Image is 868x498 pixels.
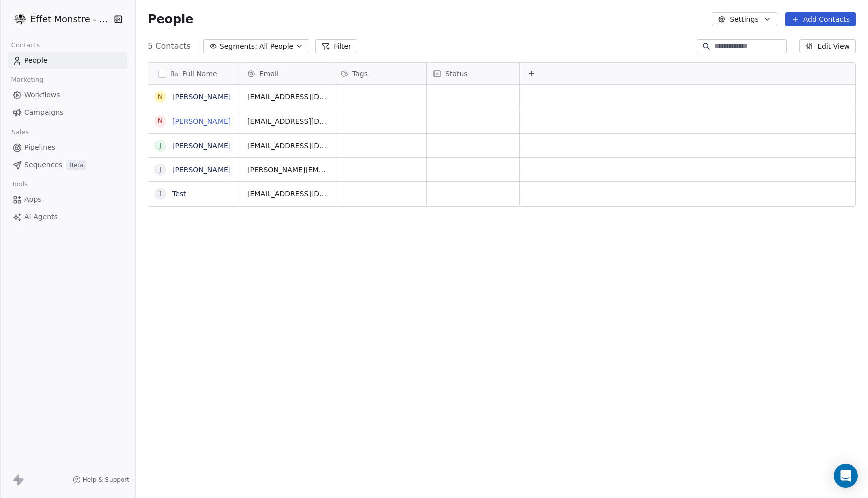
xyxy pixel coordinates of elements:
[7,72,48,87] span: Marketing
[8,209,127,225] a: AI Agents
[73,476,129,484] a: Help & Support
[712,12,777,26] button: Settings
[799,39,856,53] button: Edit View
[24,142,55,153] span: Pipelines
[241,63,334,84] div: Email
[259,41,293,52] span: All People
[7,38,44,53] span: Contacts
[83,476,129,484] span: Help & Support
[834,464,858,488] div: Open Intercom Messenger
[158,116,163,127] div: N
[158,188,163,199] div: T
[8,87,127,103] a: Workflows
[172,142,231,150] a: [PERSON_NAME]
[247,141,328,151] span: [EMAIL_ADDRESS][DOMAIN_NAME]
[24,160,62,170] span: Sequences
[148,63,241,84] div: Full Name
[66,160,86,170] span: Beta
[8,52,127,69] a: People
[12,11,107,28] button: Effet Monstre - Test
[24,194,42,205] span: Apps
[172,93,231,101] a: [PERSON_NAME]
[259,69,279,79] span: Email
[247,116,328,127] span: [EMAIL_ADDRESS][DOMAIN_NAME]
[24,55,48,66] span: People
[785,12,856,26] button: Add Contacts
[182,69,218,79] span: Full Name
[241,85,856,477] div: grid
[220,41,257,52] span: Segments:
[247,189,328,199] span: [EMAIL_ADDRESS][DOMAIN_NAME]
[24,107,63,118] span: Campaigns
[334,63,426,84] div: Tags
[8,139,127,156] a: Pipelines
[352,69,368,79] span: Tags
[172,166,231,174] a: [PERSON_NAME]
[24,212,58,222] span: AI Agents
[8,191,127,208] a: Apps
[148,40,191,52] span: 5 Contacts
[7,125,33,140] span: Sales
[247,165,328,175] span: [PERSON_NAME][EMAIL_ADDRESS][PERSON_NAME][DOMAIN_NAME]
[7,177,32,192] span: Tools
[158,92,163,102] div: n
[8,104,127,121] a: Campaigns
[159,140,161,151] div: J
[148,12,193,27] span: People
[445,69,468,79] span: Status
[172,190,186,198] a: Test
[427,63,519,84] div: Status
[315,39,357,53] button: Filter
[30,13,111,26] span: Effet Monstre - Test
[172,117,231,126] a: [PERSON_NAME]
[24,90,60,100] span: Workflows
[8,157,127,173] a: SequencesBeta
[14,13,26,25] img: 97485486_3081046785289558_2010905861240651776_n.png
[159,164,161,175] div: J
[148,85,241,477] div: grid
[247,92,328,102] span: [EMAIL_ADDRESS][DOMAIN_NAME]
